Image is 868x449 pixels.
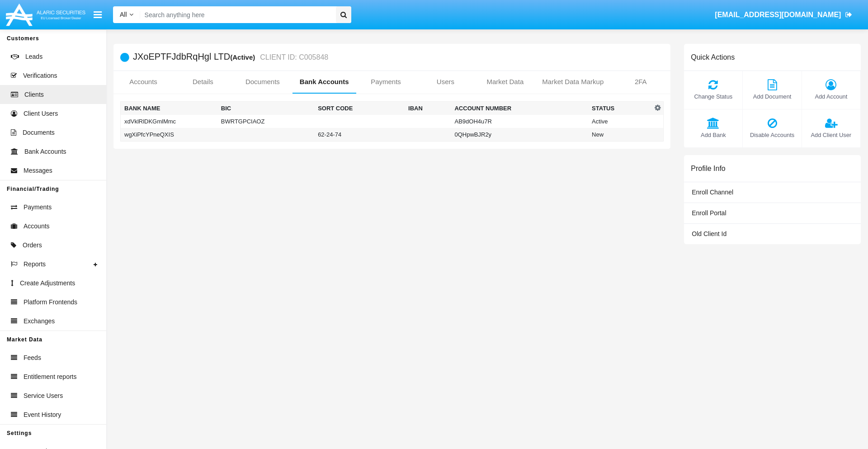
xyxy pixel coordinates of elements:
span: Enroll Channel [692,189,733,196]
td: 62-24-74 [314,128,405,142]
td: wgXiPfcYPneQXIS [121,128,217,142]
div: (Active) [230,52,258,62]
a: [EMAIL_ADDRESS][DOMAIN_NAME] [711,2,857,28]
span: Leads [25,52,42,61]
span: Add Account [807,92,856,101]
span: Feeds [24,353,41,363]
span: Accounts [24,222,50,231]
span: Orders [23,241,42,250]
a: Bank Accounts [292,71,356,93]
td: xdVklRlDKGmlMmc [121,115,217,128]
th: Account Number [451,102,588,115]
th: Status [588,102,652,115]
a: 2FA [611,71,670,93]
span: Exchanges [24,317,55,326]
input: Search [140,6,333,23]
a: All [113,10,140,19]
span: Disable Accounts [747,131,797,139]
a: Market Data Markup [535,71,611,93]
h6: Profile Info [691,164,725,173]
span: Add Bank [689,131,738,139]
th: Sort Code [314,102,405,115]
th: IBAN [405,102,451,115]
span: Old Client Id [692,230,726,237]
td: BWRTGPCIAOZ [217,115,314,128]
span: Messages [24,166,52,175]
span: Verifications [23,71,57,80]
span: Add Document [747,92,797,101]
a: Payments [356,71,416,93]
td: 0QHpwBJR2y [451,128,588,142]
a: Details [173,71,233,93]
span: Event History [24,410,61,420]
span: Bank Accounts [24,147,66,156]
span: Enroll Portal [692,209,726,217]
span: Service Users [24,391,63,401]
img: Logo image [5,1,87,28]
span: Create Adjustments [20,279,75,288]
small: CLIENT ID: C005848 [258,54,328,61]
a: Market Data [475,71,535,93]
span: Entitlement reports [24,372,77,382]
td: New [588,128,652,142]
span: Change Status [689,92,738,101]
span: All [120,11,127,18]
td: Active [588,115,652,128]
a: Users [415,71,475,93]
th: BIC [217,102,314,115]
a: Documents [233,71,292,93]
span: Reports [24,260,46,269]
th: Bank Name [121,102,217,115]
span: Client Users [24,109,58,118]
h6: Quick Actions [691,53,735,61]
span: Add Client User [807,131,856,139]
span: Documents [23,128,55,137]
span: Clients [24,90,44,99]
span: Payments [24,203,52,212]
span: Platform Frontends [24,298,77,307]
h5: JXoEPTFJdbRqHgl LTD [133,52,328,62]
span: [EMAIL_ADDRESS][DOMAIN_NAME] [715,11,841,19]
td: AB9dOH4u7R [451,115,588,128]
a: Accounts [113,71,173,93]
